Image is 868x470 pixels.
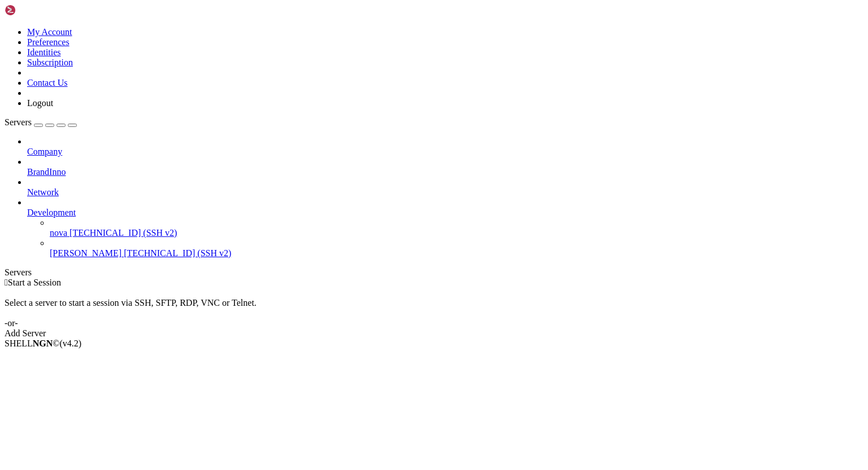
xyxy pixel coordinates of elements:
div: Servers [5,267,863,278]
li: Company [27,137,863,157]
a: Development [27,208,863,218]
a: nova [TECHNICAL_ID] (SSH v2) [50,228,863,238]
span: Company [27,147,62,156]
a: Servers [5,117,77,127]
li: nova [TECHNICAL_ID] (SSH v2) [50,218,863,238]
a: Subscription [27,58,73,67]
img: Shellngn [5,5,70,16]
a: Preferences [27,37,70,47]
li: Network [27,177,863,197]
a: Company [27,147,863,157]
span: Network [27,187,59,197]
a: My Account [27,27,72,37]
span: 4.2.0 [60,339,82,348]
span:  [5,278,8,287]
a: Identities [27,47,61,57]
span: Servers [5,117,32,127]
span: SHELL © [5,339,81,348]
span: Development [27,208,76,217]
span: [TECHNICAL_ID] (SSH v2) [124,248,231,258]
div: Add Server [5,328,863,339]
li: BrandInno [27,157,863,177]
a: [PERSON_NAME] [TECHNICAL_ID] (SSH v2) [50,248,863,258]
span: Start a Session [8,278,61,287]
div: Select a server to start a session via SSH, SFTP, RDP, VNC or Telnet. -or- [5,288,863,328]
a: BrandInno [27,167,863,177]
a: Network [27,187,863,197]
li: [PERSON_NAME] [TECHNICAL_ID] (SSH v2) [50,238,863,258]
b: NGN [33,339,53,348]
a: Logout [27,98,53,108]
span: nova [50,228,67,238]
span: [PERSON_NAME] [50,248,121,258]
a: Contact Us [27,78,68,87]
li: Development [27,197,863,258]
span: BrandInno [27,167,66,177]
span: [TECHNICAL_ID] (SSH v2) [70,228,177,238]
